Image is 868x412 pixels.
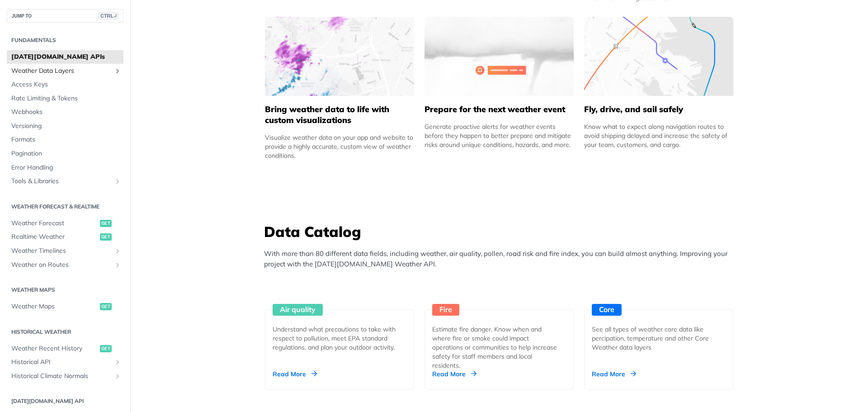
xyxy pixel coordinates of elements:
a: Webhooks [7,105,123,119]
a: Weather Forecastget [7,217,123,230]
div: Read More [273,369,317,379]
a: Weather on RoutesShow subpages for Weather on Routes [7,258,123,272]
div: Understand what precautions to take with respect to pollution, meet EPA standard regulations, and... [273,325,399,352]
div: Read More [432,369,476,379]
a: Weather Data LayersShow subpages for Weather Data Layers [7,64,123,78]
div: See all types of weather core data like percipation, temperature and other Core Weather data layers [592,325,718,352]
a: Rate Limiting & Tokens [7,92,123,105]
a: Weather Recent Historyget [7,342,123,355]
a: Tools & LibrariesShow subpages for Tools & Libraries [7,175,123,188]
p: With more than 80 different data fields, including weather, air quality, pollen, road risk and fi... [264,249,739,269]
a: Weather TimelinesShow subpages for Weather Timelines [7,244,123,258]
a: Access Keys [7,78,123,91]
a: Formats [7,133,123,147]
span: Weather on Routes [11,260,112,270]
h3: Data Catalog [264,222,739,242]
button: JUMP TOCTRL-/ [7,9,123,23]
img: 994b3d6-mask-group-32x.svg [584,17,733,96]
div: Know what to expect along navigation routes to avoid shipping delayed and increase the safety of ... [584,122,733,149]
a: Fire Estimate fire danger. Know when and where fire or smoke could impact operations or communiti... [421,276,577,390]
button: Show subpages for Weather on Routes [114,261,121,269]
a: Air quality Understand what precautions to take with respect to pollution, meet EPA standard regu... [261,276,418,390]
span: get [100,220,112,227]
span: get [100,303,112,310]
div: Fire [432,304,459,316]
button: Show subpages for Tools & Libraries [114,178,121,185]
a: Historical APIShow subpages for Historical API [7,355,123,369]
span: CTRL-/ [99,12,118,19]
img: 4463876-group-4982x.svg [265,17,414,96]
button: Show subpages for Historical Climate Normals [114,373,121,380]
span: Historical Climate Normals [11,372,112,381]
a: Core See all types of weather core data like percipation, temperature and other Core Weather data... [580,276,737,390]
a: Weather Mapsget [7,300,123,313]
button: Show subpages for Weather Timelines [114,247,121,255]
button: Show subpages for Weather Data Layers [114,67,121,75]
span: Versioning [11,122,121,131]
h5: Fly, drive, and sail safely [584,104,733,115]
div: Core [592,304,622,316]
h5: Bring weather data to life with custom visualizations [265,104,414,126]
img: 2c0a313-group-496-12x.svg [425,17,574,96]
div: Read More [592,369,636,379]
h2: Weather Forecast & realtime [7,203,123,211]
span: Weather Data Layers [11,66,112,76]
div: Generate proactive alerts for weather events before they happen to better prepare and mitigate ri... [425,122,574,149]
h2: [DATE][DOMAIN_NAME] API [7,397,123,405]
a: Pagination [7,147,123,161]
h5: Prepare for the next weather event [425,104,574,115]
a: [DATE][DOMAIN_NAME] APIs [7,50,123,64]
span: Rate Limiting & Tokens [11,94,121,103]
span: Webhooks [11,108,121,117]
h2: Weather Maps [7,286,123,294]
a: Error Handling [7,161,123,175]
button: Show subpages for Historical API [114,359,121,366]
span: Weather Timelines [11,246,112,256]
a: Historical Climate NormalsShow subpages for Historical Climate Normals [7,369,123,383]
span: Tools & Libraries [11,177,112,186]
span: get [100,233,112,241]
h2: Historical Weather [7,328,123,336]
span: Formats [11,135,121,144]
a: Versioning [7,119,123,133]
span: Weather Recent History [11,344,98,353]
span: Historical API [11,358,112,367]
span: get [100,345,112,352]
div: Air quality [273,304,323,316]
span: Weather Maps [11,302,98,311]
div: Visualize weather data on your app and website to provide a highly accurate, custom view of weath... [265,133,414,160]
span: Weather Forecast [11,219,98,228]
span: [DATE][DOMAIN_NAME] APIs [11,52,121,62]
span: Access Keys [11,80,121,89]
span: Realtime Weather [11,232,98,242]
div: Estimate fire danger. Know when and where fire or smoke could impact operations or communities to... [432,325,559,370]
span: Pagination [11,149,121,158]
a: Realtime Weatherget [7,230,123,244]
h2: Fundamentals [7,36,123,44]
span: Error Handling [11,163,121,172]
